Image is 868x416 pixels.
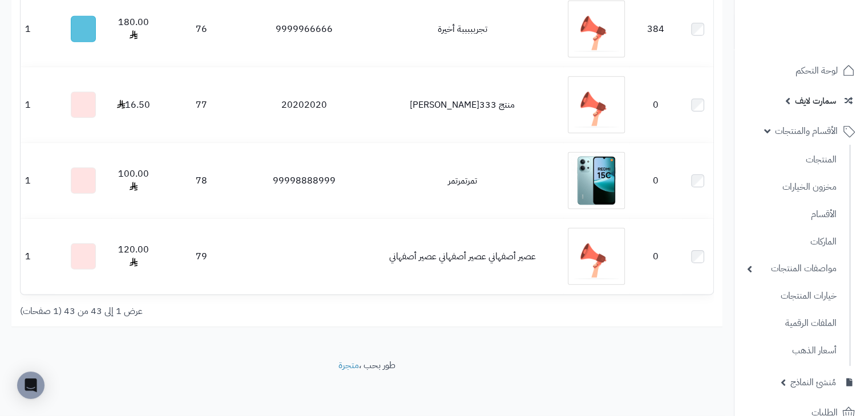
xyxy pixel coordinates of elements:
[795,93,836,109] span: سمارت لايف
[568,1,625,58] img: تجربببببة أخيرة
[741,175,842,199] a: مخزون الخيارات
[21,67,55,142] td: 1
[156,143,247,218] td: 78
[21,219,55,294] td: 1
[111,219,156,294] td: 120.00
[21,143,55,218] td: 1
[247,143,362,218] td: 99998888999
[741,202,842,227] a: الأقسام
[111,67,156,142] td: 16.50
[156,219,247,294] td: 79
[568,152,625,209] img: تمرتمرتمر
[741,148,842,172] a: المنتجات
[568,76,625,133] img: منتج 333كوفي ديو
[568,228,625,285] img: عصير أصفهاني عصير أصفهاني عصير أصفهاني
[338,358,359,372] a: متجرة
[362,67,563,142] td: منتج 333[PERSON_NAME]
[629,219,682,294] td: 0
[790,9,857,33] img: logo-2.png
[741,256,842,281] a: مواصفات المنتجات
[17,372,45,399] div: Open Intercom Messenger
[790,374,836,390] span: مُنشئ النماذج
[156,67,247,142] td: 77
[741,338,842,363] a: أسعار الذهب
[362,219,563,294] td: عصير أصفهاني عصير أصفهاني عصير أصفهاني
[111,143,156,218] td: 100.00
[775,123,838,139] span: الأقسام والمنتجات
[11,305,367,318] div: عرض 1 إلى 43 من 43 (1 صفحات)
[362,143,563,218] td: تمرتمرتمر
[741,311,842,336] a: الملفات الرقمية
[247,67,362,142] td: 20202020
[741,284,842,308] a: خيارات المنتجات
[629,143,682,218] td: 0
[629,67,682,142] td: 0
[741,230,842,254] a: الماركات
[796,63,838,79] span: لوحة التحكم
[741,57,861,84] a: لوحة التحكم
